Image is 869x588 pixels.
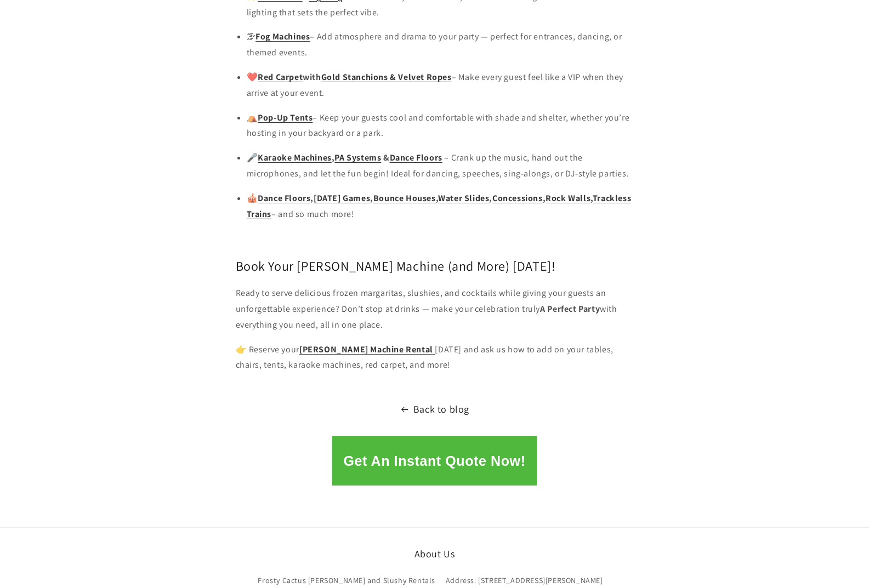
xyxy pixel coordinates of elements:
[390,152,442,163] a: Dance Floors
[247,192,632,220] strong: , , , , , ,
[299,344,433,355] strong: [PERSON_NAME] Machine Rental
[540,303,600,315] strong: A Perfect Party
[332,436,536,486] button: Get An Instant Quote Now!
[236,342,634,374] p: 👉 Reserve your [DATE] and ask us how to add on your tables, chairs, tents, karaoke machines, red ...
[247,192,632,220] a: Trackless Trains
[299,344,435,355] a: [PERSON_NAME] Machine Rental
[383,152,444,163] strong: &
[236,258,634,275] h2: Book Your [PERSON_NAME] Machine (and More) [DATE]!
[236,286,634,333] p: Ready to serve delicious frozen margaritas, slushies, and cocktails while giving your guests an u...
[373,192,436,204] a: Bounce Houses
[321,71,452,83] a: Gold Stanchions & Velvet Ropes
[255,31,310,42] a: Fog Machines
[226,547,643,560] h2: About Us
[247,150,634,182] p: 🎤 – Crank up the music, hand out the microphones, and let the fun begin! Ideal for dancing, speec...
[438,192,489,204] a: Water Slides
[258,152,332,163] a: Karaoke Machines
[258,112,313,123] a: Pop-Up Tents
[258,71,303,83] a: Red Carpet
[314,192,370,204] a: [DATE] Games
[258,152,381,163] strong: ,
[247,191,634,222] p: 🎪 – and so much more!
[247,110,634,142] p: ⛺️ – Keep your guests cool and comfortable with shade and shelter, whether you’re hosting in your...
[258,71,451,83] strong: with
[334,152,381,163] a: PA Systems
[258,192,310,204] a: Dance Floors
[492,192,543,204] a: Concessions
[247,70,634,101] p: ❤️ – Make every guest feel like a VIP when they arrive at your event.
[546,192,590,204] a: Rock Walls
[247,29,634,61] p: 🌫 – Add atmosphere and drama to your party — perfect for entrances, dancing, or themed events.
